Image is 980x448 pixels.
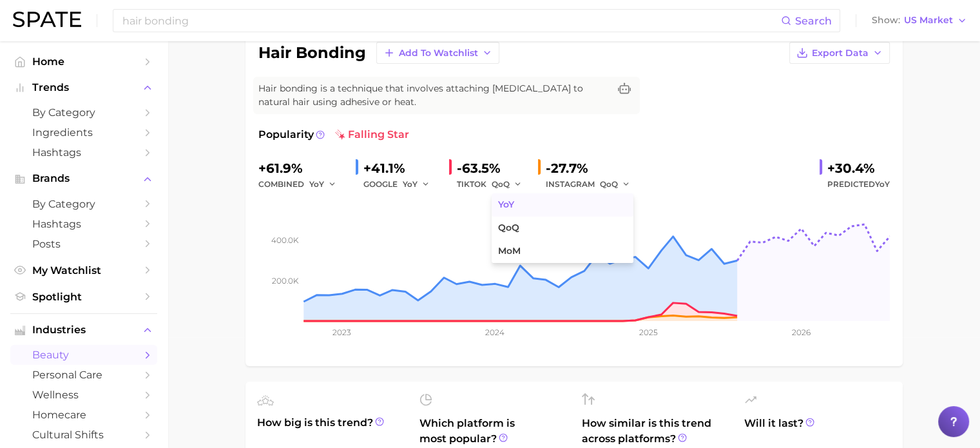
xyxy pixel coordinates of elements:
span: Brands [32,173,135,184]
span: cultural shifts [32,429,135,441]
tspan: 2023 [332,327,351,337]
span: Will it last? [744,416,891,447]
span: How big is this trend? [257,415,404,447]
span: Trends [32,82,135,93]
a: beauty [10,345,157,365]
tspan: 2024 [485,327,504,337]
span: My Watchlist [32,264,135,277]
div: INSTAGRAM [546,177,636,192]
span: Add to Watchlist [399,48,478,59]
button: Add to Watchlist [376,42,499,64]
button: Trends [10,78,157,97]
span: Hashtags [32,218,135,230]
tspan: 2025 [639,327,657,337]
span: Posts [32,238,135,250]
span: QoQ [498,222,519,233]
button: QoQ [492,177,523,192]
span: Popularity [258,127,314,142]
span: US Market [904,17,953,24]
div: +41.1% [363,158,439,179]
a: My Watchlist [10,260,157,280]
span: How similar is this trend across platforms? [582,416,729,447]
tspan: 2026 [791,327,810,337]
span: wellness [32,389,135,401]
span: Home [32,55,135,68]
a: Hashtags [10,142,157,162]
a: homecare [10,405,157,425]
button: Industries [10,320,157,340]
button: YoY [403,177,430,192]
button: QoQ [600,177,631,192]
span: Ingredients [32,126,135,139]
span: QoQ [600,179,618,190]
span: falling star [335,127,409,142]
div: -27.7% [546,158,636,179]
a: personal care [10,365,157,385]
ul: QoQ [492,193,633,263]
span: by Category [32,106,135,119]
span: Hashtags [32,146,135,159]
div: -63.5% [457,158,528,179]
span: Industries [32,324,135,336]
button: Brands [10,169,157,188]
a: Hashtags [10,214,157,234]
img: falling star [335,130,345,140]
button: YoY [309,177,337,192]
div: +30.4% [827,158,890,179]
span: YoY [309,179,324,190]
span: personal care [32,369,135,381]
span: Search [795,15,832,27]
span: homecare [32,409,135,421]
img: SPATE [13,12,81,27]
input: Search here for a brand, industry, or ingredient [121,10,781,32]
button: Export Data [789,42,890,64]
a: wellness [10,385,157,405]
a: by Category [10,102,157,122]
div: GOOGLE [363,177,439,192]
span: MoM [498,246,521,257]
a: cultural shifts [10,425,157,445]
span: QoQ [492,179,510,190]
span: by Category [32,198,135,210]
span: Predicted [827,177,890,192]
div: +61.9% [258,158,345,179]
span: YoY [498,199,514,210]
span: YoY [875,179,890,189]
a: Ingredients [10,122,157,142]
a: Posts [10,234,157,254]
span: Show [872,17,900,24]
button: ShowUS Market [869,12,970,29]
div: TIKTOK [457,177,528,192]
span: YoY [403,179,418,190]
a: Spotlight [10,287,157,307]
span: Spotlight [32,291,135,303]
span: Hair bonding is a technique that involves attaching [MEDICAL_DATA] to natural hair using adhesive... [258,82,609,109]
span: beauty [32,349,135,361]
span: Export Data [812,48,869,59]
a: by Category [10,194,157,214]
a: Home [10,52,157,72]
div: combined [258,177,345,192]
h1: hair bonding [258,45,366,61]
